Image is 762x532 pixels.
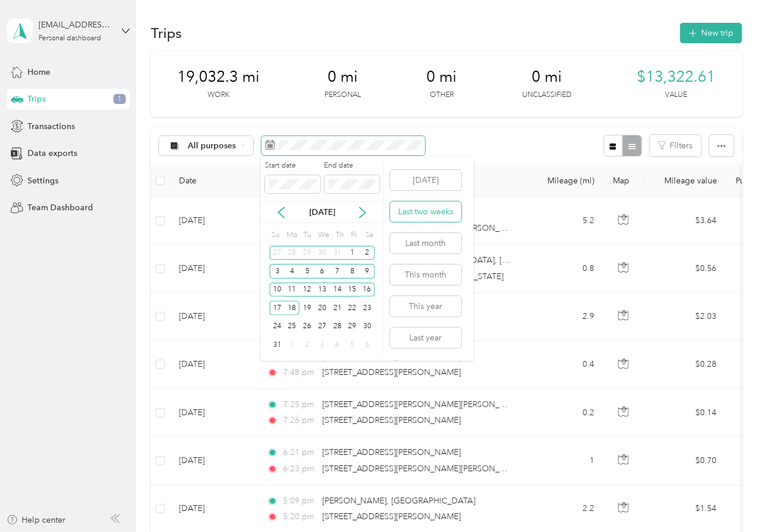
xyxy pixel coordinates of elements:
[315,283,330,297] div: 13
[284,398,317,411] span: 7:25 pm
[285,227,298,244] div: Mo
[265,161,320,171] label: Start date
[208,90,229,100] p: Work
[644,341,726,389] td: $0.28
[330,319,345,334] div: 28
[170,341,257,389] td: [DATE]
[170,389,257,437] td: [DATE]
[151,27,182,39] h1: Trips
[322,464,526,474] span: [STREET_ADDRESS][PERSON_NAME][PERSON_NAME]
[330,301,345,315] div: 21
[644,245,726,293] td: $0.56
[650,135,701,157] button: Filters
[301,227,312,244] div: Tu
[322,512,461,521] span: [STREET_ADDRESS][PERSON_NAME]
[315,301,330,315] div: 20
[284,366,317,379] span: 7:48 pm
[170,165,257,197] th: Date
[360,264,375,279] div: 9
[284,414,317,427] span: 7:26 pm
[27,120,75,133] span: Transactions
[170,437,257,485] td: [DATE]
[27,66,50,78] span: Home
[270,227,281,244] div: Su
[526,165,604,197] th: Mileage (mi)
[315,246,330,260] div: 30
[27,147,77,159] span: Data exports
[526,389,604,437] td: 0.2
[299,338,315,352] div: 2
[285,319,300,334] div: 25
[325,161,380,171] label: End date
[364,227,375,244] div: Sa
[390,328,461,348] button: Last year
[349,227,360,244] div: Fr
[345,246,360,260] div: 1
[299,264,315,279] div: 5
[666,90,688,100] p: Value
[299,283,315,297] div: 12
[322,352,461,361] span: [STREET_ADDRESS][PERSON_NAME]
[330,338,345,352] div: 4
[270,283,285,297] div: 10
[390,233,461,253] button: Last month
[526,341,604,389] td: 0.4
[360,246,375,260] div: 2
[285,338,300,352] div: 1
[526,197,604,245] td: 5.2
[322,367,461,377] span: [STREET_ADDRESS][PERSON_NAME]
[270,301,285,315] div: 17
[604,165,644,197] th: Map
[188,142,236,150] span: All purposes
[322,399,526,409] span: [STREET_ADDRESS][PERSON_NAME][PERSON_NAME]
[270,264,285,279] div: 3
[360,283,375,297] div: 16
[270,319,285,334] div: 24
[285,246,300,260] div: 28
[330,246,345,260] div: 31
[27,201,93,214] span: Team Dashboard
[6,514,66,526] div: Help center
[345,283,360,297] div: 15
[644,389,726,437] td: $0.14
[299,246,315,260] div: 29
[644,165,726,197] th: Mileage value
[345,338,360,352] div: 5
[390,296,461,317] button: This year
[113,94,126,105] span: 1
[285,264,300,279] div: 4
[285,283,300,297] div: 11
[270,338,285,352] div: 31
[284,510,317,523] span: 5:20 pm
[532,68,563,86] span: 0 mi
[644,293,726,341] td: $2.03
[360,338,375,352] div: 6
[430,90,454,100] p: Other
[390,170,461,190] button: [DATE]
[360,301,375,315] div: 23
[170,245,257,293] td: [DATE]
[257,165,526,197] th: Locations
[284,446,317,459] span: 6:21 pm
[345,319,360,334] div: 29
[680,23,742,43] button: New trip
[170,197,257,245] td: [DATE]
[390,265,461,285] button: This month
[284,463,317,475] span: 6:23 pm
[322,415,461,425] span: [STREET_ADDRESS][PERSON_NAME]
[328,68,358,86] span: 0 mi
[526,293,604,341] td: 2.9
[345,264,360,279] div: 8
[27,93,46,105] span: Trips
[27,175,58,187] span: Settings
[298,206,347,218] p: [DATE]
[330,283,345,297] div: 14
[644,197,726,245] td: $3.64
[39,19,112,31] div: [EMAIL_ADDRESS][DOMAIN_NAME]
[322,496,476,506] span: [PERSON_NAME], [GEOGRAPHIC_DATA]
[390,201,461,222] button: Last two weeks
[697,467,762,532] iframe: Everlance-gr Chat Button Frame
[360,319,375,334] div: 30
[427,68,457,86] span: 0 mi
[299,319,315,334] div: 26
